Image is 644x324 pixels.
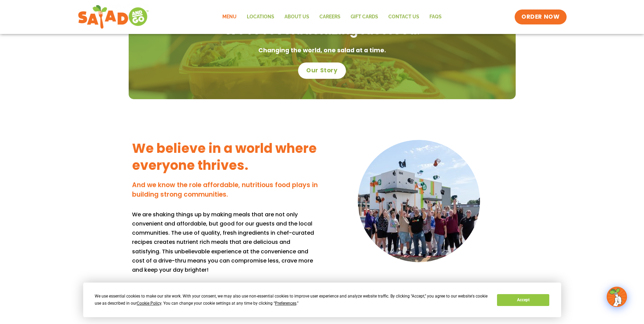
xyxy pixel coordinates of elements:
[383,9,424,25] a: Contact Us
[135,46,509,56] p: Changing the world, one salad at a time.
[497,294,549,306] button: Accept
[132,210,319,274] div: Page 2
[132,210,319,274] p: We are shaking things up by making meals that are not only convenient and affordable, but good fo...
[95,293,489,307] div: We use essential cookies to make our site work. With your consent, we may also use non-essential ...
[607,287,626,306] img: wpChatIcon
[217,9,447,25] nav: Menu
[298,62,346,79] a: Our Story
[78,3,149,31] img: new-SAG-logo-768×292
[515,10,566,24] a: ORDER NOW
[275,301,296,306] span: Preferences
[217,9,242,25] a: Menu
[424,9,447,25] a: FAQs
[132,140,319,174] h3: We believe in a world where everyone thrives.
[346,9,383,25] a: GIFT CARDS
[521,13,559,21] span: ORDER NOW
[137,301,161,306] span: Cookie Policy
[314,9,346,25] a: Careers
[83,283,561,317] div: Cookie Consent Prompt
[279,9,314,25] a: About Us
[132,180,319,200] h4: And we know the role affordable, nutritious food plays in building strong communities.
[306,67,337,75] span: Our Story
[358,140,480,262] img: DSC02078 copy
[242,9,279,25] a: Locations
